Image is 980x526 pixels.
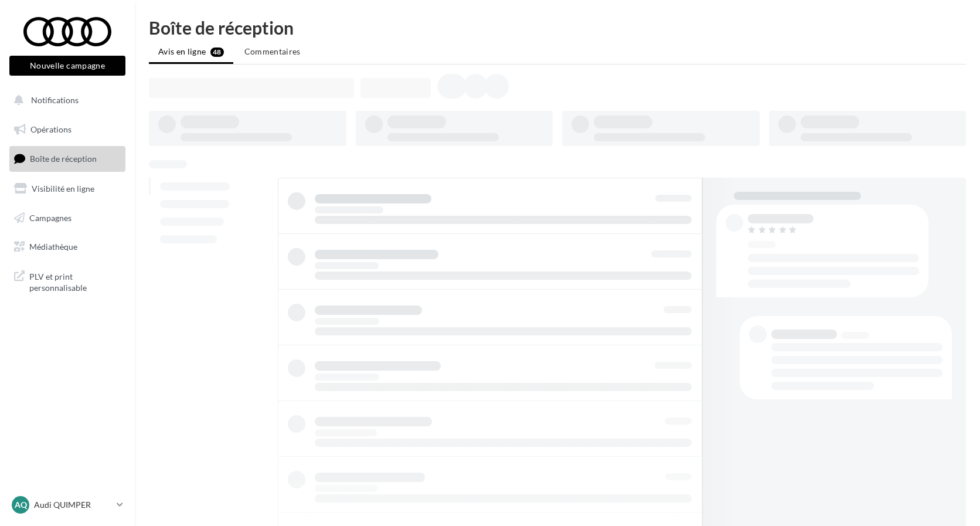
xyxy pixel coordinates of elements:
[7,88,123,113] button: Notifications
[30,154,97,164] span: Boîte de réception
[7,235,128,259] a: Médiathèque
[7,117,128,142] a: Opérations
[29,269,121,294] span: PLV et print personnalisable
[31,95,79,105] span: Notifications
[15,499,27,511] span: AQ
[7,264,128,298] a: PLV et print personnalisable
[7,146,128,171] a: Boîte de réception
[9,56,125,76] button: Nouvelle campagne
[30,124,72,134] span: Opérations
[29,242,77,252] span: Médiathèque
[29,212,72,222] span: Campagnes
[244,46,301,56] span: Commentaires
[9,494,125,516] a: AQ Audi QUIMPER
[149,19,966,36] div: Boîte de réception
[34,499,112,511] p: Audi QUIMPER
[7,177,128,201] a: Visibilité en ligne
[32,184,94,194] span: Visibilité en ligne
[7,206,128,230] a: Campagnes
